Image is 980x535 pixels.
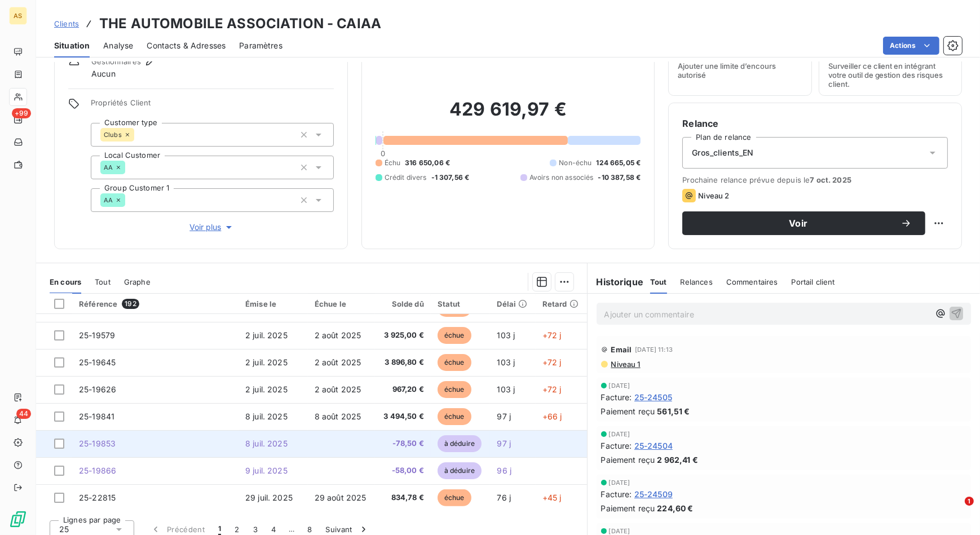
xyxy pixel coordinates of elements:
[9,7,27,25] div: AS
[559,158,591,168] span: Non-échu
[16,409,31,419] span: 44
[382,438,424,449] span: -78,50 €
[54,18,79,29] a: Clients
[635,346,673,353] span: [DATE] 11:13
[657,454,698,466] span: 2 962,41 €
[385,173,427,183] span: Crédit divers
[376,98,641,132] h2: 429 619,97 €
[134,130,143,140] input: Ajouter une valeur
[542,330,562,340] span: +72 j
[245,299,301,308] div: Émise le
[598,173,641,183] span: -10 387,58 €
[497,412,511,421] span: 97 j
[59,524,69,535] span: 25
[431,173,470,183] span: -1 307,56 €
[245,466,288,475] span: 9 juil. 2025
[245,330,288,340] span: 2 juil. 2025
[497,357,515,367] span: 103 j
[91,221,334,233] button: Voir plus
[104,197,113,204] span: AA
[79,384,116,394] span: 25-19626
[79,439,116,448] span: 25-19853
[12,108,31,118] span: +99
[315,357,361,367] span: 2 août 2025
[497,466,511,475] span: 96 j
[810,175,851,184] span: 7 oct. 2025
[883,37,939,55] button: Actions
[245,412,288,421] span: 8 juil. 2025
[609,431,630,437] span: [DATE]
[95,277,111,286] span: Tout
[634,488,673,500] span: 25-24509
[245,439,288,448] span: 8 juil. 2025
[124,277,151,286] span: Graphe
[382,357,424,368] span: 3 896,80 €
[828,61,952,89] span: Surveiller ce client en intégrant votre outil de gestion des risques client.
[682,117,948,130] h6: Relance
[50,277,81,286] span: En cours
[245,384,288,394] span: 2 juil. 2025
[147,40,226,51] span: Contacts & Adresses
[610,360,641,369] span: Niveau 1
[601,454,655,466] span: Paiement reçu
[634,391,672,403] span: 25-24505
[189,222,235,233] span: Voir plus
[650,277,667,286] span: Tout
[542,299,580,308] div: Retard
[79,493,116,502] span: 25-22815
[497,493,511,502] span: 76 j
[122,299,139,309] span: 192
[497,439,511,448] span: 97 j
[79,466,116,475] span: 25-19866
[315,384,361,394] span: 2 août 2025
[657,405,690,417] span: 561,51 €
[382,330,424,341] span: 3 925,00 €
[79,412,114,421] span: 25-19841
[601,502,655,514] span: Paiement reçu
[438,408,471,425] span: échue
[405,158,450,168] span: 316 650,06 €
[438,462,482,479] span: à déduire
[79,299,232,309] div: Référence
[726,277,778,286] span: Commentaires
[601,440,632,452] span: Facture :
[542,384,562,394] span: +72 j
[497,330,515,340] span: 103 j
[682,211,925,235] button: Voir
[91,68,116,79] span: Aucun
[438,354,471,371] span: échue
[315,412,361,421] span: 8 août 2025
[91,98,334,114] span: Propriétés Client
[438,327,471,344] span: échue
[125,195,134,205] input: Ajouter une valeur
[315,493,367,502] span: 29 août 2025
[542,493,562,502] span: +45 j
[792,277,835,286] span: Portail client
[611,345,632,354] span: Email
[497,299,528,308] div: Délai
[497,384,515,394] span: 103 j
[245,357,288,367] span: 2 juil. 2025
[634,440,673,452] span: 25-24504
[239,40,282,51] span: Paramètres
[382,465,424,476] span: -58,00 €
[438,299,484,308] div: Statut
[382,384,424,395] span: 967,20 €
[601,488,632,500] span: Facture :
[54,19,79,28] span: Clients
[382,411,424,422] span: 3 494,50 €
[315,299,369,308] div: Échue le
[9,510,27,528] img: Logo LeanPay
[104,131,122,138] span: Clubs
[692,147,753,158] span: Gros_clients_EN
[385,158,401,168] span: Échu
[601,405,655,417] span: Paiement reçu
[382,299,424,308] div: Solde dû
[79,357,116,367] span: 25-19645
[529,173,594,183] span: Avoirs non associés
[601,391,632,403] span: Facture :
[218,524,221,535] span: 1
[681,277,713,286] span: Relances
[698,191,729,200] span: Niveau 2
[103,40,133,51] span: Analyse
